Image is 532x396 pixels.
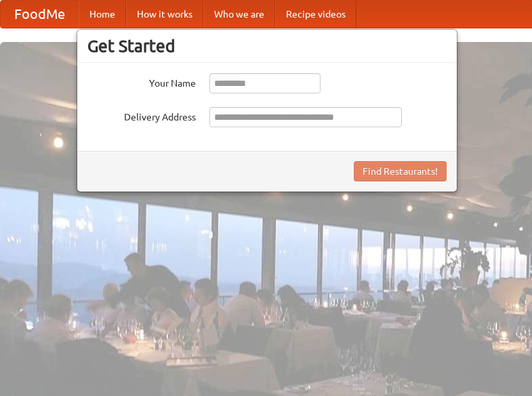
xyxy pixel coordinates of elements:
[354,161,447,181] button: Find Restaurants!
[1,1,79,28] a: FoodMe
[87,36,447,56] h3: Get Started
[203,1,275,28] a: Who we are
[275,1,356,28] a: Recipe videos
[87,73,196,90] label: Your Name
[87,107,196,124] label: Delivery Address
[79,1,126,28] a: Home
[126,1,203,28] a: How it works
